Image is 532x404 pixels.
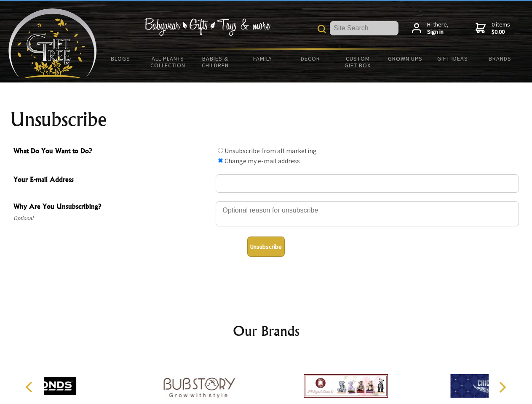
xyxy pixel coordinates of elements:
[216,174,519,193] input: Your E-mail Address
[334,50,382,74] a: Custom Gift Box
[144,50,192,74] a: All Plants Collection
[427,28,449,36] strong: Sign in
[97,50,144,67] a: BLOGS
[13,146,211,158] span: What Do You Want to Do?
[492,21,510,36] span: 0 items
[247,237,285,257] button: Unsubscribe
[218,158,223,163] input: What Do You Want to Do?
[225,146,317,155] label: Unsubscribe from all marketing
[318,25,326,33] img: product search
[286,50,334,67] a: Decor
[13,213,211,223] span: Optional
[330,21,398,35] input: Site Search
[17,321,516,341] h2: Our Brands
[13,201,211,213] span: Why Are You Unsubscribing?
[427,21,449,36] span: Hi there,
[476,50,524,67] a: Brands
[8,8,97,78] img: Babyware - Gifts - Toys and more...
[10,109,522,130] h1: Unsubscribe
[412,21,449,36] a: Hi there,Sign in
[216,201,519,226] textarea: Why Are You Unsubscribing?
[239,50,287,67] a: Family
[192,50,239,74] a: Babies & Children
[381,50,429,67] a: Grown Ups
[21,378,40,396] button: Previous
[144,18,270,36] img: Babywear - Gifts - Toys & more
[492,28,510,36] strong: $0.00
[493,378,511,396] button: Next
[13,174,211,186] span: Your E-mail Address
[476,21,510,36] a: 0 items$0.00
[429,50,476,67] a: Gift Ideas
[225,157,300,165] label: Change my e-mail address
[218,148,223,153] input: What Do You Want to Do?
